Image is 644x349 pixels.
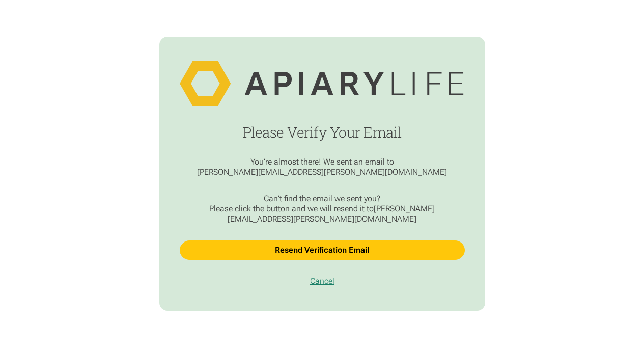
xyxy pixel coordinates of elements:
span: [PERSON_NAME][EMAIL_ADDRESS][PERSON_NAME][DOMAIN_NAME] [228,204,435,224]
span: [PERSON_NAME][EMAIL_ADDRESS][PERSON_NAME][DOMAIN_NAME] [197,167,447,177]
button: Resend Verification Email [180,240,465,260]
div: You're almost there! We sent an email to [180,157,465,177]
h1: Please Verify Your Email [180,125,465,141]
div: Can't find the email we sent you? Please click the button and we will resend it to [180,194,465,224]
a: Cancel [310,272,334,290]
